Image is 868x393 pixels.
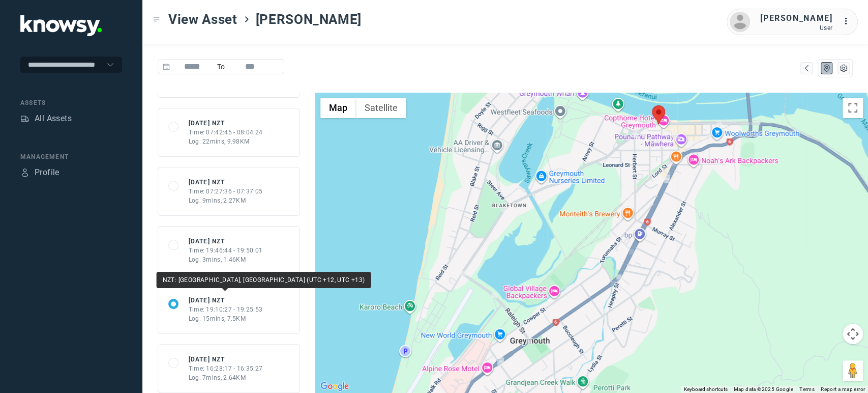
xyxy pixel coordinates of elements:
a: AssetsAll Assets [20,113,72,125]
button: Toggle fullscreen view [843,98,863,118]
div: : [843,15,855,27]
div: All Assets [35,113,72,125]
img: Google [318,380,351,393]
div: User [760,24,832,32]
span: NZT: [GEOGRAPHIC_DATA], [GEOGRAPHIC_DATA] (UTC +12, UTC +13) [163,276,365,284]
div: Log: 15mins, 7.5KM [189,314,263,323]
a: Report a map error [821,386,865,392]
div: Log: 9mins, 2.27KM [189,196,263,205]
div: : [843,15,855,29]
div: Time: 19:10:27 - 19:25:53 [189,305,263,314]
a: ProfileProfile [20,166,59,179]
div: Assets [20,114,29,123]
a: Terms (opens in new tab) [799,386,815,392]
div: Time: 07:42:45 - 08:04:24 [189,128,263,137]
div: [DATE] NZT [189,355,263,364]
div: Toggle Menu [153,16,160,23]
img: Application Logo [20,15,102,36]
span: [PERSON_NAME] [256,10,362,29]
div: [DATE] NZT [189,119,263,128]
div: Management [20,152,122,161]
img: avatar.png [730,12,750,32]
div: Time: 07:27:36 - 07:37:05 [189,187,263,196]
div: Log: 22mins, 9.98KM [189,137,263,146]
button: Map camera controls [843,324,863,344]
span: To [215,59,228,74]
div: Map [802,64,811,73]
div: Profile [35,166,59,179]
button: Show street map [320,98,356,118]
div: [DATE] NZT [189,296,263,305]
div: Log: 3mins, 1.46KM [189,255,263,264]
button: Show satellite imagery [356,98,406,118]
a: Open this area in Google Maps (opens a new window) [318,380,351,393]
div: Profile [20,168,29,177]
div: [DATE] NZT [189,178,263,187]
div: Log: 7mins, 2.64KM [189,373,263,382]
div: Time: 19:46:44 - 19:50:01 [189,246,263,255]
div: [DATE] NZT [189,237,263,246]
span: View Asset [168,10,237,29]
span: Map data ©2025 Google [733,386,793,392]
div: > [243,15,251,23]
button: Keyboard shortcuts [683,386,727,393]
div: Time: 16:28:17 - 16:35:27 [189,364,263,373]
div: Assets [20,98,122,107]
div: [PERSON_NAME] [760,12,832,24]
div: List [839,64,848,73]
button: Drag Pegman onto the map to open Street View [843,360,863,381]
div: Map [822,64,831,73]
tspan: ... [843,17,853,25]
